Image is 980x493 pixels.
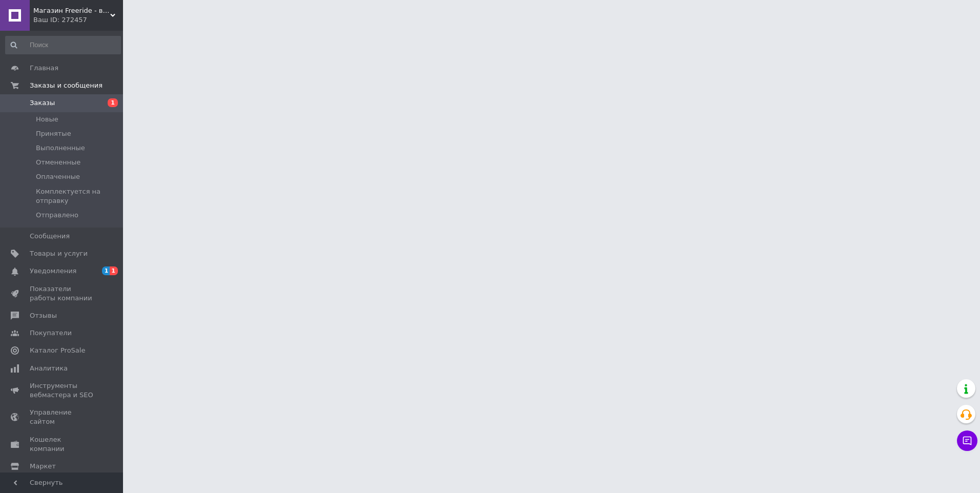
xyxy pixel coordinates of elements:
button: Чат с покупателем [957,430,977,451]
span: Комплектуется на отправку [36,187,120,206]
span: Оплаченные [36,172,80,181]
span: Каталог ProSale [30,346,85,355]
span: Новые [36,115,58,124]
span: Отзывы [30,311,57,320]
span: Заказы и сообщения [30,81,103,90]
input: Поиск [5,36,121,54]
span: 1 [110,266,118,275]
span: Заказы [30,98,55,108]
span: Сообщения [30,232,70,241]
span: Показатели работы компании [30,284,95,303]
span: Аналитика [30,364,68,373]
span: 1 [102,266,110,275]
span: 1 [108,98,118,107]
span: Магазин Freeride - вело и спорт товары [33,6,110,15]
span: Управление сайтом [30,408,95,426]
span: Кошелек компании [30,435,95,454]
span: Принятые [36,129,71,138]
span: Инструменты вебмастера и SEO [30,381,95,400]
span: Главная [30,64,58,73]
span: Уведомления [30,266,76,276]
span: Выполненные [36,143,85,153]
span: Товары и услуги [30,249,88,258]
span: Маркет [30,462,56,471]
div: Ваш ID: 272457 [33,15,123,25]
span: Отмененные [36,158,80,167]
span: Покупатели [30,328,72,338]
span: Отправлено [36,211,78,220]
